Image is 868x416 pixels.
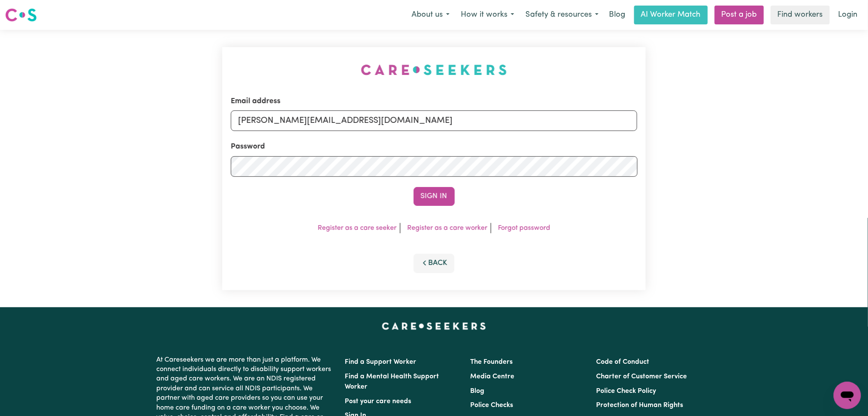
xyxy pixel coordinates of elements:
[596,373,687,380] a: Charter of Customer Service
[5,5,37,25] a: Careseekers logo
[471,373,515,380] a: Media Centre
[771,6,830,24] a: Find workers
[498,225,550,232] a: Forgot password
[596,388,656,395] a: Police Check Policy
[471,388,485,395] a: Blog
[406,6,455,24] button: About us
[231,141,265,152] label: Password
[318,225,397,232] a: Register as a care seeker
[471,359,513,365] a: The Founders
[834,382,861,409] iframe: Button to launch messaging window
[596,402,683,409] a: Protection of Human Rights
[382,323,486,330] a: Careseekers home page
[455,6,520,24] button: How it works
[414,187,455,206] button: Sign In
[833,6,863,24] a: Login
[604,6,631,24] a: Blog
[5,7,37,23] img: Careseekers logo
[231,110,638,131] input: Email address
[414,254,455,273] button: Back
[715,6,764,24] a: Post a job
[596,359,649,365] a: Code of Conduct
[345,398,412,405] a: Post your care needs
[231,96,280,107] label: Email address
[634,6,708,24] a: AI Worker Match
[520,6,604,24] button: Safety & resources
[345,373,439,390] a: Find a Mental Health Support Worker
[407,225,487,232] a: Register as a care worker
[471,402,513,409] a: Police Checks
[345,359,417,365] a: Find a Support Worker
